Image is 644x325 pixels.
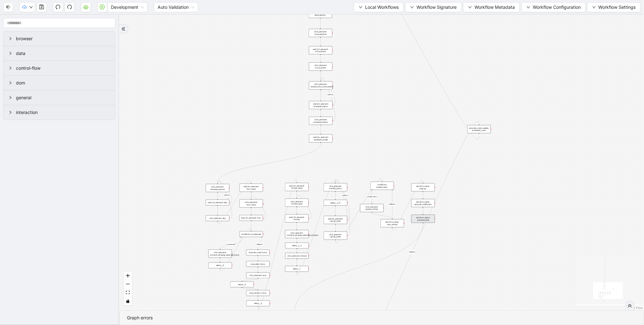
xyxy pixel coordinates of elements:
[587,2,641,12] button: downWorkflow Settings
[468,5,472,9] span: down
[208,250,232,258] div: click_element: uncheck_already_selected_hours
[206,184,229,192] div: click_element: schedule_period
[37,2,47,12] button: save
[599,4,636,11] span: Workflow Settings
[309,134,332,143] div: wait_for_element: schedule_modal
[22,5,27,9] span: cloud-upload
[242,288,258,290] g: Edge from delay:__5 to loop_iterator: hours
[627,306,643,310] a: React Flow attribution
[297,196,311,218] g: Edge from wait_for_element: minute to click_element: minute_input
[309,62,332,71] div: click_element: more_button
[206,200,229,206] div: wait_for_element: day
[239,199,263,208] div: click_element: hour_input
[124,297,132,306] button: toggle interactivity
[309,117,332,125] div: click_element: schedule_button
[285,243,309,249] div: delay:__1__1
[206,215,229,221] div: click_element: day
[208,263,232,268] div: delay:__3
[309,10,332,18] div: click_element: save_param_
[324,183,347,191] div: click_element: overlap_policy
[239,215,263,221] div: wait_for_element: hour
[16,35,110,42] span: browser
[336,179,382,243] g: Edge from click_element: cancel_other to conditions: enable_retry
[359,5,363,9] span: down
[217,181,251,224] g: Edge from click_element: day to wait_for_element: hour_input
[16,65,110,72] span: control-flow
[285,214,309,223] div: wait_for_element: minute
[258,179,297,310] g: Edge from delay:__2 to wait_for_element: minute_input
[230,282,254,288] div: delay:__5
[285,266,309,272] div: delay:__1
[251,196,266,219] g: Edge from wait_for_element: hour to click_element: hour_input
[16,50,110,57] span: data
[592,5,596,9] span: down
[246,273,270,279] div: click_element: hour
[411,199,435,207] div: set_form_value: backoff_coefficient
[416,4,457,11] span: Workflow Signature
[285,253,309,259] div: click_element: minute
[370,182,394,190] div: conditions: enable_retry
[297,259,297,265] g: Edge from click_element: minute to delay:__1
[239,231,263,237] div: conditions: is_selected
[309,81,332,89] div: click_element: double_click_more_button
[239,184,263,192] div: wait_for_element: hour_input
[392,180,423,230] g: Edge from set_form_value: max_retries to set_form_value: interval
[285,199,309,207] div: click_element: minute_input
[285,230,309,238] div: click_element: uncheck_already_selected_minutes
[158,3,194,12] span: Auto Validation
[389,190,396,219] g: Edge from conditions: enable_retry to set_form_value: max_retries
[81,2,91,12] button: cloud-server
[411,183,435,192] div: set_form_value: interval
[324,200,347,206] div: delay:__1__0
[309,29,332,37] div: click_element: close_params
[474,4,515,11] span: Workflow Metadata
[309,46,332,54] div: wait_for_element: more_button
[405,2,462,12] button: downWorkflow Signature
[242,279,258,281] g: Edge from click_element: hour to delay:__5
[463,2,520,12] button: downWorkflow Metadata
[3,105,115,120] div: interaction
[336,180,350,236] g: Edge from click_element: cancel_other to click_element: overlap_policy
[127,314,636,321] div: Graph errors
[521,2,586,12] button: downWorkflow Configuration
[246,290,270,296] div: loop_iterator: hours
[3,2,13,12] button: arrow-left
[246,301,270,306] div: delay:__2
[372,213,392,219] g: Edge from click_element: enable_retries to set_form_value: max_retries
[8,51,12,55] span: right
[467,125,491,133] div: execute_code: update: schedule_count
[8,37,12,41] span: right
[309,101,332,109] div: wait_for_element: schedule_button
[360,204,384,212] div: click_element: enable_retries
[411,215,435,223] div: set_form_value: schedule_title
[124,289,132,297] button: fit view
[55,4,60,9] span: undo
[16,79,110,86] span: dom
[83,4,88,9] span: cloud-server
[217,143,321,183] g: Edge from wait_for_element: schedule_modal to click_element: schedule_period
[354,2,404,12] button: downLocal Workflows
[19,2,35,12] button: cloud-uploaddown
[3,31,115,46] div: browser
